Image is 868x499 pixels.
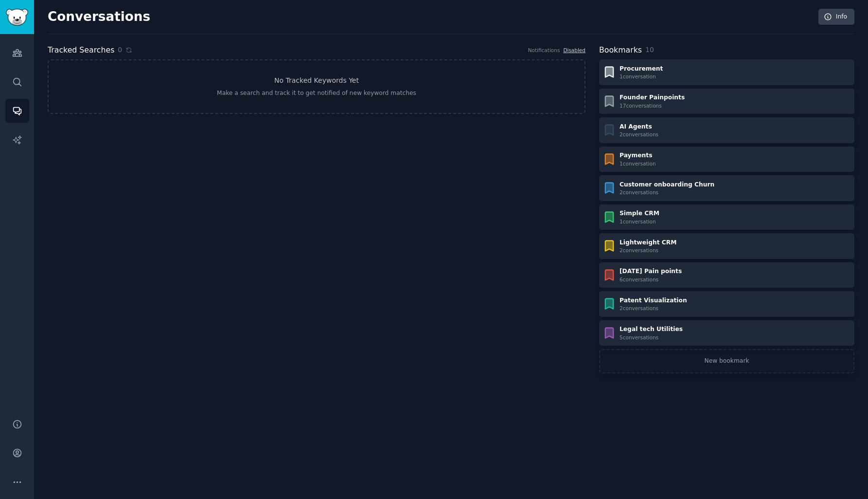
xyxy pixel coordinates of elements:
[620,93,685,102] div: Founder Painpoints
[620,102,685,109] div: 17 conversation s
[217,89,416,98] div: Make a search and track it to get notified of new keyword matches
[620,276,682,283] div: 6 conversation s
[620,209,659,218] div: Simple CRM
[563,47,585,53] a: Disabled
[620,160,656,167] div: 1 conversation
[6,9,28,26] img: GummySearch logo
[620,65,663,74] div: Procurement
[528,47,560,54] div: Notifications
[274,75,359,86] h3: No Tracked Keywords Yet
[599,262,854,288] a: [DATE] Pain points6conversations
[599,117,854,143] a: AI Agents2conversations
[599,291,854,317] a: Patent Visualization2conversations
[620,181,714,189] div: Customer onboarding Churn
[620,305,687,312] div: 2 conversation s
[620,151,656,160] div: Payments
[620,123,658,131] div: AI Agents
[599,175,854,201] a: Customer onboarding Churn2conversations
[599,233,854,259] a: Lightweight CRM2conversations
[818,9,854,25] a: Info
[599,320,854,346] a: Legal tech Utilities5conversations
[599,89,854,114] a: Founder Painpoints17conversations
[599,59,854,85] a: Procurement1conversation
[620,189,714,196] div: 2 conversation s
[620,131,658,138] div: 2 conversation s
[118,45,122,55] span: 0
[599,349,854,373] a: New bookmark
[48,9,150,25] h2: Conversations
[620,267,682,276] div: [DATE] Pain points
[620,73,663,80] div: 1 conversation
[620,247,676,254] div: 2 conversation s
[645,46,654,54] span: 10
[599,204,854,230] a: Simple CRM1conversation
[620,218,659,225] div: 1 conversation
[620,296,687,305] div: Patent Visualization
[48,59,585,114] a: No Tracked Keywords YetMake a search and track it to get notified of new keyword matches
[48,44,114,56] h2: Tracked Searches
[620,325,683,334] div: Legal tech Utilities
[599,147,854,172] a: Payments1conversation
[620,239,676,247] div: Lightweight CRM
[620,334,683,341] div: 5 conversation s
[599,44,642,56] h2: Bookmarks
